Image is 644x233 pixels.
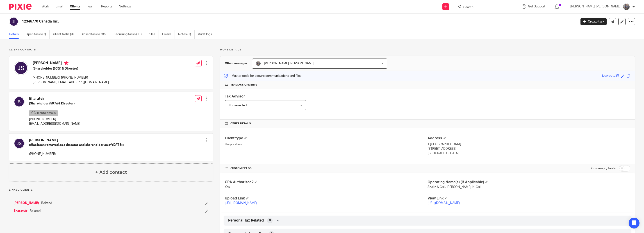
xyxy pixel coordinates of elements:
[22,19,463,24] h2: 12346770 Canada Inc.
[29,110,58,116] p: CC in auto emails
[228,104,247,107] span: Not selected
[428,185,481,189] span: Shake & Grill, [PERSON_NAME] 'N' Grill
[9,17,18,26] img: svg%3E
[225,61,248,66] h3: Client manager
[428,180,630,185] h4: Operating Name(s) (if Applicable)
[33,80,109,85] p: [PERSON_NAME][EMAIL_ADDRESS][DOMAIN_NAME]
[580,18,607,25] a: Create task
[225,180,428,185] h4: CRA Authorized?
[228,218,264,223] span: Personal Tax Related
[29,122,80,126] p: [EMAIL_ADDRESS][DOMAIN_NAME]
[101,4,112,9] a: Reports
[29,117,80,122] p: [PHONE_NUMBER]
[230,122,251,125] span: Other details
[224,74,301,78] p: Master code for secure communications and files
[162,30,175,39] a: Emails
[29,143,124,147] h5: ((Has been removed as a director and shareholder as of [DATE]))
[29,96,80,101] h4: Bharatvir
[9,188,213,192] p: Linked clients
[14,201,39,205] a: [PERSON_NAME]
[198,30,215,39] a: Audit logs
[29,152,124,156] p: [PHONE_NUMBER]
[56,4,63,9] a: Email
[623,3,630,10] img: 20160912_191538.jpg
[33,66,109,71] h5: (Shareholder (50%) & Director)
[264,62,314,65] span: [PERSON_NAME] [PERSON_NAME]
[602,73,619,79] div: jaspreet529
[570,4,621,9] p: [PERSON_NAME] [PERSON_NAME]
[41,201,52,205] span: Related
[428,136,630,141] h4: Address
[178,30,195,39] a: Notes (2)
[225,136,428,141] h4: Client type
[428,201,460,205] a: [URL][DOMAIN_NAME]
[225,196,428,201] h4: Upload Link
[225,142,428,147] p: Corporation
[81,30,110,39] a: Closed tasks (285)
[428,147,630,151] p: [STREET_ADDRESS]
[33,61,109,66] h4: [PERSON_NAME]
[9,48,213,52] p: Client contacts
[119,4,131,9] a: Settings
[30,209,41,213] span: Related
[528,5,545,8] span: Get Support
[42,4,49,9] a: Work
[463,5,503,9] input: Search
[29,101,80,106] h5: (Shareholder (50%) & Director)
[428,196,630,201] h4: View Link
[9,4,32,10] img: Pixie
[26,30,50,39] a: Open tasks (2)
[70,4,80,9] a: Clients
[225,201,257,205] a: [URL][DOMAIN_NAME]
[269,218,271,223] span: 0
[149,30,159,39] a: Files
[64,61,68,65] i: Primary
[14,61,28,75] img: svg%3E
[428,151,630,156] p: [GEOGRAPHIC_DATA]
[95,169,127,176] h4: + Add contact
[14,138,25,149] img: svg%3E
[33,75,109,80] p: [PHONE_NUMBER], [PHONE_NUMBER]
[590,166,616,171] label: Show empty fields
[256,61,261,66] img: 20160912_191538.jpg
[225,185,230,189] span: Yes
[9,30,22,39] a: Details
[14,209,27,213] a: Bharatvir
[230,83,257,87] span: Team assignments
[428,142,630,147] p: 1 [GEOGRAPHIC_DATA]
[225,167,428,170] h4: CUSTOM FIELDS
[220,48,635,52] p: More details
[225,95,245,98] span: Tax Advisor
[87,4,94,9] a: Team
[53,30,77,39] a: Client tasks (0)
[14,96,25,107] img: svg%3E
[114,30,145,39] a: Recurring tasks (11)
[29,138,124,143] h4: [PERSON_NAME]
